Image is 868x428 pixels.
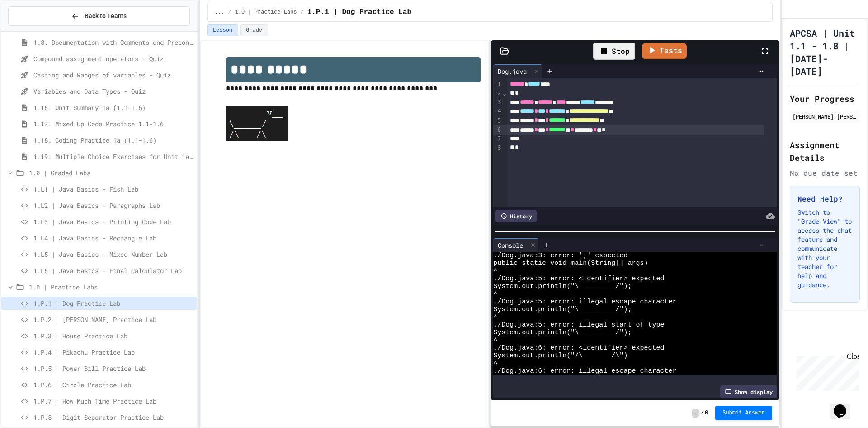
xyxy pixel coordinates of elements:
span: 1.8. Documentation with Comments and Preconditions [33,38,193,47]
div: 7 [493,135,502,144]
span: ^ [493,313,497,321]
button: Grade [240,24,268,36]
div: Chat with us now!Close [4,4,62,58]
span: 1.L5 | Java Basics - Mixed Number Lab [33,250,193,259]
span: System.out.println("\_________/"); [493,329,632,337]
p: Switch to "Grade View" to access the chat feature and communicate with your teacher for help and ... [797,208,852,289]
span: 1.P.7 | How Much Time Practice Lab [33,396,193,406]
div: Stop [593,43,635,60]
div: 6 [493,125,502,135]
div: 2 [493,89,502,98]
span: ./Dog.java:5: error: illegal escape character [493,298,676,306]
span: Variables and Data Types - Quiz [33,87,193,96]
div: 8 [493,144,502,153]
span: 1.P.5 | Power Bill Practice Lab [33,364,193,373]
span: ^ [493,337,497,344]
span: Compound assignment operators - Quiz [33,54,193,63]
span: 1.P.1 | Dog Practice Lab [307,7,411,18]
span: ^ [493,267,497,275]
span: 1.0 | Practice Labs [235,9,297,16]
a: Tests [642,43,687,59]
div: No due date set [790,168,860,178]
span: System.out.println("/\ /\") [493,352,627,360]
div: Show display [720,385,777,398]
span: 1.0 | Graded Labs [29,168,193,178]
span: 1.L2 | Java Basics - Paragraphs Lab [33,201,193,210]
span: - [692,409,699,418]
div: History [495,210,537,222]
span: ./Dog.java:5: error: <identifier> expected [493,275,664,283]
div: [PERSON_NAME] [PERSON_NAME] [793,112,857,120]
span: 1.16. Unit Summary 1a (1.1-1.6) [33,103,193,112]
span: ./Dog.java:5: error: illegal start of type [493,321,664,329]
span: 1.19. Multiple Choice Exercises for Unit 1a (1.1-1.6) [33,152,193,161]
span: 1.P.1 | Dog Practice Lab [33,298,193,308]
span: Fold line [502,90,507,97]
span: 1.P.2 | [PERSON_NAME] Practice Lab [33,315,193,324]
div: Console [493,238,539,252]
h2: Your Progress [790,92,860,105]
span: 1.P.3 | House Practice Lab [33,331,193,341]
span: 1.L1 | Java Basics - Fish Lab [33,184,193,194]
div: Dog.java [493,64,542,78]
span: 1.P.8 | Digit Separator Practice Lab [33,413,193,422]
span: ./Dog.java:6: error: <identifier> expected [493,344,664,352]
h1: APCSA | Unit 1.1 - 1.8 | [DATE]-[DATE] [790,27,860,77]
span: ^ [493,360,497,367]
span: 1.17. Mixed Up Code Practice 1.1-1.6 [33,119,193,129]
span: 1.P.6 | Circle Practice Lab [33,380,193,390]
span: 1.P.4 | Pikachu Practice Lab [33,347,193,357]
button: Lesson [207,24,238,36]
span: ./Dog.java:3: error: ';' expected [493,252,627,260]
span: 1.0 | Practice Labs [29,282,193,292]
span: / [701,409,704,417]
span: / [300,9,303,16]
button: Submit Answer [715,406,772,420]
span: System.out.println("\_________/"); [493,306,632,313]
span: ./Dog.java:6: error: illegal escape character [493,367,676,375]
span: ^ [493,290,497,298]
iframe: chat widget [793,352,859,391]
div: Dog.java [493,67,531,76]
span: 1.18. Coding Practice 1a (1.1-1.6) [33,135,193,145]
div: 3 [493,98,502,107]
div: 5 [493,116,502,125]
iframe: chat widget [830,392,859,419]
span: ... [215,9,225,16]
button: Back to Teams [8,6,190,26]
h3: Need Help? [797,193,852,204]
span: System.out.println("\_________/"); [493,283,632,290]
span: Casting and Ranges of variables - Quiz [33,70,193,80]
h2: Assignment Details [790,139,860,164]
span: / [228,9,231,16]
span: public static void main(String[] args) [493,260,648,267]
span: 0 [705,409,708,417]
span: 1.L6 | Java Basics - Final Calculator Lab [33,266,193,275]
span: Submit Answer [722,409,765,417]
span: Back to Teams [85,11,127,21]
div: 1 [493,80,502,89]
span: 1.L4 | Java Basics - Rectangle Lab [33,233,193,243]
div: 4 [493,107,502,116]
span: 1.L3 | Java Basics - Printing Code Lab [33,217,193,226]
div: Console [493,240,528,250]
